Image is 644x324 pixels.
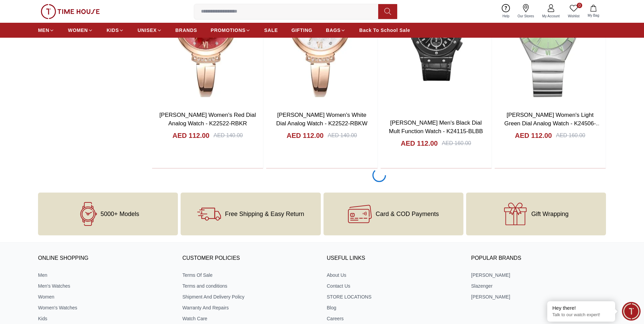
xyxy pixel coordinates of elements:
[514,3,538,20] a: Our Stores
[264,24,278,36] a: SALE
[326,24,346,36] a: BAGS
[471,293,606,300] a: [PERSON_NAME]
[107,27,119,34] span: KIDS
[471,272,606,278] a: [PERSON_NAME]
[531,211,569,217] span: Gift Wrapping
[622,302,641,321] div: Chat Widget
[326,27,341,34] span: BAGS
[176,27,197,34] span: BRANDS
[68,24,93,36] a: WOMEN
[287,131,324,140] h4: AED 112.00
[176,24,197,36] a: BRANDS
[471,253,606,264] h3: Popular Brands
[500,14,512,19] span: Help
[38,253,173,264] h3: ONLINE SHOPPING
[291,27,312,34] span: GIFTING
[182,315,317,322] a: Watch Care
[182,304,317,311] a: Warranty And Repairs
[38,315,173,322] a: Kids
[556,131,585,140] div: AED 160.00
[100,211,139,217] span: 5000+ Models
[264,27,278,34] span: SALE
[504,112,602,136] a: [PERSON_NAME] Women's Light Green Dial Analog Watch - K24506-SBSH
[552,312,610,318] p: Talk to our watch expert!
[38,24,54,36] a: MEN
[38,27,49,34] span: MEN
[515,14,537,19] span: Our Stores
[38,293,173,300] a: Women
[471,283,606,289] a: Slazenger
[401,139,438,148] h4: AED 112.00
[137,27,157,34] span: UNISEX
[211,24,251,36] a: PROMOTIONS
[107,24,124,36] a: KIDS
[327,272,462,278] a: About Us
[182,293,317,300] a: Shipment And Delivery Policy
[328,131,357,140] div: AED 140.00
[359,27,410,34] span: Back To School Sale
[327,315,462,322] a: Careers
[182,272,317,278] a: Terms Of Sale
[498,3,514,20] a: Help
[159,112,256,127] a: [PERSON_NAME] Women's Red Dial Analog Watch - K22522-RBKR
[584,3,603,19] button: My Bag
[291,24,312,36] a: GIFTING
[211,27,246,34] span: PROMOTIONS
[577,3,582,8] span: 0
[38,283,173,289] a: Men's Watches
[38,272,173,278] a: Men
[225,211,304,217] span: Free Shipping & Easy Return
[515,131,552,140] h4: AED 112.00
[327,253,462,264] h3: USEFUL LINKS
[214,131,243,140] div: AED 140.00
[552,305,610,311] div: Hey there!
[276,112,368,127] a: [PERSON_NAME] Women's White Dial Analog Watch - K22522-RBKW
[564,3,584,20] a: 0Wishlist
[565,14,582,19] span: Wishlist
[359,24,410,36] a: Back To School Sale
[182,283,317,289] a: Terms and conditions
[182,253,317,264] h3: CUSTOMER POLICIES
[389,120,483,135] a: [PERSON_NAME] Men's Black Dial Mult Function Watch - K24115-BLBB
[327,293,462,300] a: STORE LOCATIONS
[539,14,563,19] span: My Account
[327,304,462,311] a: Blog
[585,13,602,18] span: My Bag
[327,283,462,289] a: Contact Us
[137,24,162,36] a: UNISEX
[442,139,471,147] div: AED 160.00
[376,211,439,217] span: Card & COD Payments
[38,304,173,311] a: Women's Watches
[68,27,88,34] span: WOMEN
[172,131,209,140] h4: AED 112.00
[41,4,100,19] img: ...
